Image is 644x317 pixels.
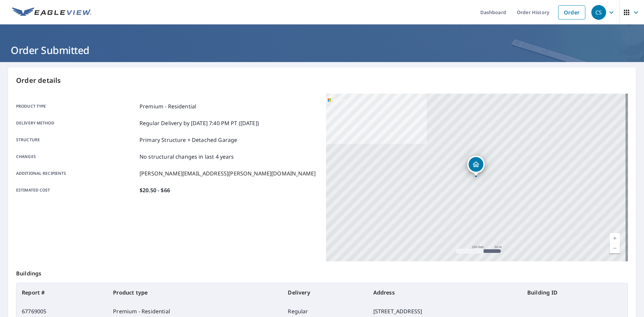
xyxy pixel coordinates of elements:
[591,5,606,20] div: CS
[108,283,282,302] th: Product type
[610,233,620,243] a: Current Level 17, Zoom In
[16,283,108,302] th: Report #
[16,153,137,161] p: Changes
[12,7,91,17] img: EV Logo
[140,169,316,177] p: [PERSON_NAME][EMAIL_ADDRESS][PERSON_NAME][DOMAIN_NAME]
[368,283,522,302] th: Address
[467,156,485,176] div: Dropped pin, building 1, Residential property, 3843 W Poppy Ln Brookline, MO 65619
[16,102,137,110] p: Product type
[140,102,196,110] p: Premium - Residential
[140,136,237,144] p: Primary Structure + Detached Garage
[16,119,137,127] p: Delivery method
[558,5,585,19] a: Order
[8,43,636,57] h1: Order Submitted
[16,261,628,283] p: Buildings
[16,75,628,86] p: Order details
[16,169,137,177] p: Additional recipients
[610,243,620,253] a: Current Level 17, Zoom Out
[16,136,137,144] p: Structure
[282,283,368,302] th: Delivery
[140,153,234,161] p: No structural changes in last 4 years
[522,283,628,302] th: Building ID
[140,119,259,127] p: Regular Delivery by [DATE] 7:40 PM PT ([DATE])
[16,186,137,194] p: Estimated cost
[140,186,170,194] p: $20.50 - $66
